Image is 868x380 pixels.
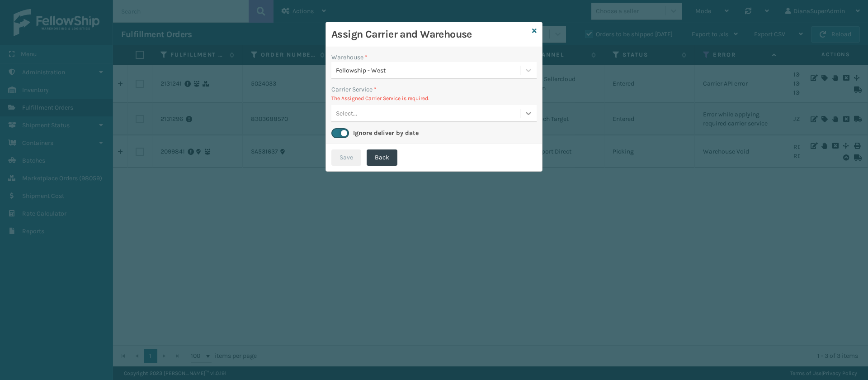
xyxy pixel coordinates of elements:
label: Ignore deliver by date [353,129,419,137]
h3: Assign Carrier and Warehouse [331,28,528,41]
p: The Assigned Carrier Service is required. [331,94,537,102]
div: Fellowship - West [336,66,521,75]
button: Back [367,149,397,166]
button: Save [331,149,361,166]
label: Carrier Service [331,85,377,94]
label: Warehouse [331,53,368,62]
div: Select... [336,109,357,118]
